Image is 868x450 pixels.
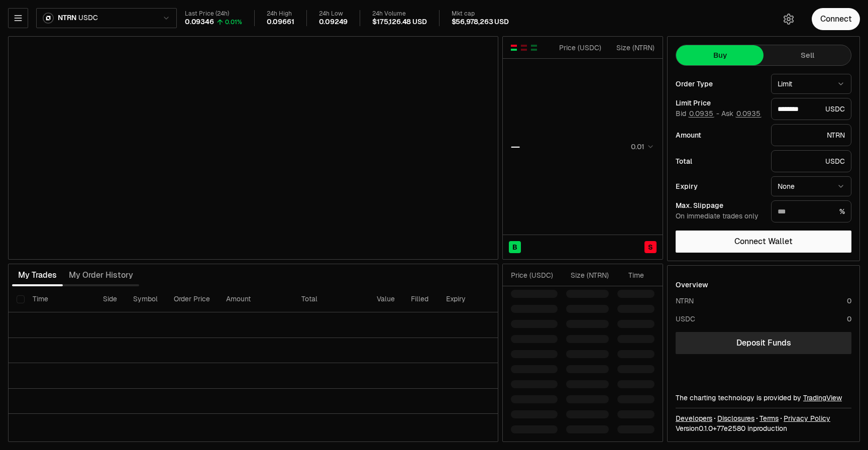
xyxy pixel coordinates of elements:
div: 24h Low [319,10,348,18]
div: Amount [676,132,763,139]
div: Total [676,158,763,165]
div: Price ( USDC ) [511,270,558,280]
div: $56,978,263 USD [452,18,509,27]
th: Time [25,286,95,312]
div: Max. Slippage [676,202,763,209]
span: 77e258096fa4e3c53258ee72bdc0e6f4f97b07b5 [717,424,745,433]
span: Ask [721,109,762,119]
a: TradingView [803,393,842,402]
div: 24h High [267,10,294,18]
span: B [512,242,517,252]
a: Privacy Policy [784,413,830,423]
div: 0.01% [225,18,242,26]
div: — [511,140,520,154]
button: My Order History [63,265,139,285]
div: Price ( USDC ) [557,43,601,53]
a: Terms [759,413,779,423]
iframe: Financial Chart [9,37,498,259]
button: 0.0935 [735,109,762,118]
div: USDC [771,150,851,172]
button: Show Buy and Sell Orders [510,44,518,52]
a: Developers [676,413,712,423]
button: Show Buy Orders Only [530,44,538,52]
button: Buy [676,45,764,65]
div: $175,126.48 USD [372,18,426,27]
div: Version 0.1.0 + in production [676,423,851,433]
div: Order Type [676,80,763,87]
button: Connect [812,8,860,30]
button: Show Sell Orders Only [520,44,528,52]
a: Deposit Funds [676,332,851,354]
div: 0 [847,314,851,324]
div: On immediate trades only [676,212,763,221]
img: NTRN Logo [44,14,53,23]
div: Time [617,270,644,280]
div: NTRN [676,296,694,306]
div: 0 [847,296,851,306]
th: Total [293,286,369,312]
div: 0.09661 [267,18,294,27]
span: S [648,242,653,252]
div: Overview [676,280,708,290]
div: % [771,200,851,222]
div: Size ( NTRN ) [610,43,655,53]
div: Limit Price [676,99,763,106]
div: 0.09346 [185,18,214,27]
div: Mkt cap [452,10,509,18]
th: Value [369,286,403,312]
th: Symbol [125,286,166,312]
button: 0.0935 [688,109,714,118]
button: 0.01 [628,141,655,153]
div: 0.09249 [319,18,348,27]
th: Expiry [438,286,506,312]
span: USDC [78,14,97,23]
button: Connect Wallet [676,231,851,253]
div: USDC [676,314,695,324]
button: None [771,176,851,196]
div: 24h Volume [372,10,426,18]
div: Size ( NTRN ) [566,270,609,280]
th: Order Price [166,286,218,312]
th: Amount [218,286,293,312]
span: Bid - [676,109,719,119]
div: NTRN [771,124,851,146]
span: NTRN [58,14,76,23]
button: Limit [771,74,851,94]
a: Disclosures [717,413,754,423]
th: Filled [403,286,438,312]
th: Side [95,286,125,312]
div: The charting technology is provided by [676,393,851,403]
div: Expiry [676,183,763,190]
button: Select all [17,295,25,303]
button: Sell [764,45,851,65]
div: Last Price (24h) [185,10,242,18]
div: USDC [771,98,851,120]
button: My Trades [12,265,63,285]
